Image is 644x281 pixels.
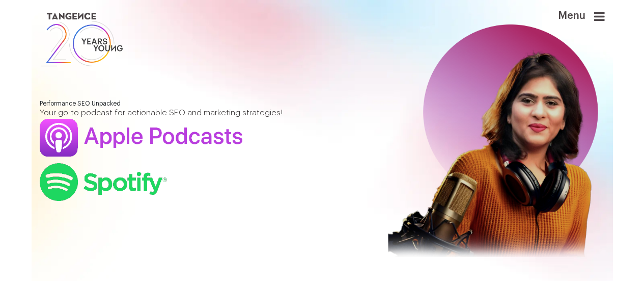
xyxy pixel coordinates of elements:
img: podcast3.png [40,163,167,201]
img: hero_image.png [378,24,605,276]
h1: Performance SEO Unpacked [40,100,363,107]
img: logo SVG [40,10,124,69]
img: apple-podcast.png [40,119,242,157]
p: Your go-to podcast for actionable SEO and marketing strategies! [40,107,363,119]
